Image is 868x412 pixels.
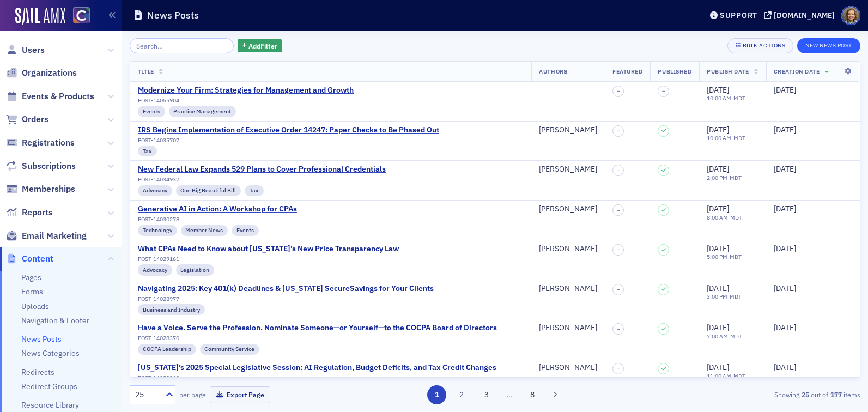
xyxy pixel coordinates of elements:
span: [DATE] [707,323,729,332]
span: – [617,167,620,174]
a: What CPAs Need to Know about [US_STATE]’s New Price Transparency Law [138,244,399,254]
a: Orders [6,113,48,125]
a: Resource Library [21,400,79,410]
div: POST-14029161 [138,256,399,263]
a: Modernize Your Firm: Strategies for Management and Growth [138,86,354,95]
a: Redirects [21,367,54,377]
img: SailAMX [15,8,65,25]
button: 3 [477,385,496,404]
span: Subscriptions [22,160,76,172]
a: [PERSON_NAME] [539,363,597,373]
span: [DATE] [707,244,729,253]
a: [US_STATE]’s 2025 Special Legislative Session: AI Regulation, Budget Deficits, and Tax Credit Cha... [138,363,496,373]
div: Tax [245,185,264,196]
div: Legislation [176,264,215,275]
span: Events & Products [22,90,94,102]
a: Redirect Groups [21,381,77,391]
a: New Federal Law Expands 529 Plans to Cover Professional Credentials [138,165,386,174]
span: MDT [727,293,742,300]
div: 25 [135,389,159,401]
span: MDT [731,94,745,102]
span: MDT [727,174,742,181]
div: POST-14030278 [138,216,297,223]
span: – [617,207,620,214]
button: 8 [523,385,542,404]
div: [PERSON_NAME] [539,204,597,214]
div: Community Service [200,344,260,355]
span: [DATE] [774,125,796,135]
div: Tax [138,146,157,156]
span: Memberships [22,183,75,195]
time: 8:00 AM [707,214,728,221]
time: 2:00 PM [707,174,727,181]
div: Bulk Actions [743,43,785,49]
div: [PERSON_NAME] [539,125,597,135]
button: Bulk Actions [727,38,793,53]
a: [PERSON_NAME] [539,165,597,174]
span: – [617,128,620,134]
a: [PERSON_NAME] [539,284,597,294]
a: Memberships [6,183,75,195]
span: [DATE] [707,85,729,95]
span: [DATE] [774,323,796,332]
div: Showing out of items [624,390,860,399]
a: [PERSON_NAME] [539,244,597,254]
div: Support [720,10,757,20]
time: 10:00 AM [707,134,731,142]
strong: 25 [799,390,811,399]
span: – [617,246,620,253]
div: POST-14055904 [138,97,354,104]
div: [DOMAIN_NAME] [774,10,835,20]
h1: News Posts [147,9,199,22]
div: IRS Begins Implementation of Executive Order 14247: Paper Checks to Be Phased Out [138,125,439,135]
time: 10:00 AM [707,94,731,102]
span: Authors [539,68,567,75]
a: Subscriptions [6,160,76,172]
div: POST-14023363 [138,374,496,381]
span: [DATE] [774,164,796,174]
div: Advocacy [138,264,172,275]
span: [DATE] [774,362,796,372]
input: Search… [130,38,234,53]
button: [DOMAIN_NAME] [764,11,839,19]
div: POST-14035707 [138,137,439,144]
a: Events & Products [6,90,94,102]
span: [DATE] [707,283,729,293]
a: New News Post [797,40,860,50]
div: Technology [138,225,177,236]
span: Featured [612,68,642,75]
span: Add Filter [248,41,277,51]
div: POST-14034937 [138,176,386,183]
div: POST-14028977 [138,295,434,302]
span: MDT [728,214,742,221]
a: News Categories [21,348,80,358]
a: Email Marketing [6,230,87,242]
a: View Homepage [65,7,90,26]
time: 7:00 AM [707,332,728,340]
span: MDT [728,332,742,340]
a: Have a Voice. Serve the Profession. Nominate Someone—or Yourself—to the COCPA Board of Directors [138,323,497,333]
span: [DATE] [774,244,796,253]
span: Email Marketing [22,230,87,242]
span: Title [138,68,154,75]
span: Registrations [22,137,75,149]
span: Creation Date [774,68,820,75]
a: Registrations [6,137,75,149]
a: Content [6,253,53,265]
a: News Posts [21,334,62,344]
span: Users [22,44,45,56]
button: 2 [452,385,471,404]
div: Events [138,106,165,117]
span: MDT [731,134,745,142]
span: Reports [22,207,53,219]
span: Content [22,253,53,265]
span: [DATE] [707,125,729,135]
